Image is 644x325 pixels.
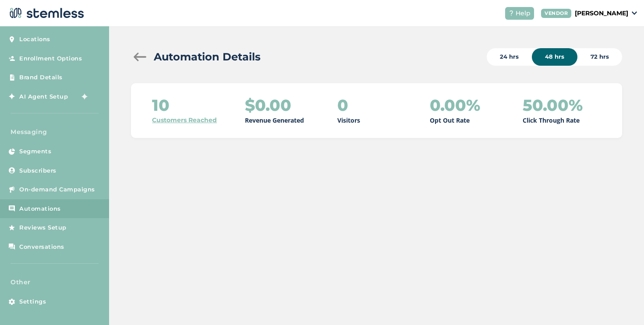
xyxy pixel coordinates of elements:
[19,297,46,306] span: Settings
[19,35,50,44] span: Locations
[19,54,82,63] span: Enrollment Options
[577,48,622,66] div: 72 hrs
[19,243,64,251] span: Conversations
[430,96,480,114] h2: 0.00%
[516,9,531,18] span: Help
[245,96,291,114] h2: $0.00
[430,116,470,125] p: Opt Out Rate
[532,48,577,66] div: 48 hrs
[152,116,217,125] a: Customers Reached
[19,223,67,232] span: Reviews Setup
[523,116,580,125] p: Click Through Rate
[245,116,304,125] p: Revenue Generated
[152,96,170,114] h2: 10
[19,166,57,175] span: Subscribers
[19,147,51,156] span: Segments
[337,116,360,125] p: Visitors
[19,205,61,213] span: Automations
[19,73,63,82] span: Brand Details
[19,185,95,194] span: On-demand Campaigns
[7,4,84,22] img: logo-dark-0685b13c.svg
[523,96,583,114] h2: 50.00%
[19,92,68,101] span: AI Agent Setup
[337,96,348,114] h2: 0
[541,9,571,18] div: VENDOR
[509,11,514,16] img: icon-help-white-03924b79.svg
[74,88,92,105] img: glitter-stars-b7820f95.gif
[487,48,532,66] div: 24 hrs
[154,49,261,65] h2: Automation Details
[575,9,628,18] p: [PERSON_NAME]
[600,283,644,325] iframe: Chat Widget
[632,11,637,15] img: icon_down-arrow-small-66adaf34.svg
